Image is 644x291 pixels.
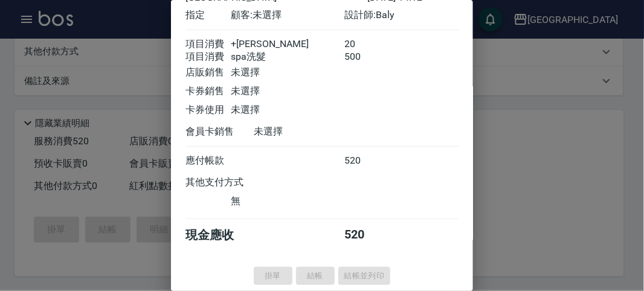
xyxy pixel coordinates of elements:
div: 卡券使用 [185,104,231,117]
div: 未選擇 [254,126,367,138]
div: 應付帳款 [185,155,231,167]
div: 項目消費 [185,38,231,51]
div: 500 [345,51,390,63]
div: 會員卡銷售 [185,126,254,138]
div: 520 [345,227,390,243]
div: 其他支付方式 [185,176,277,189]
div: 項目消費 [185,51,231,63]
div: 無 [231,195,344,208]
div: 卡券銷售 [185,85,231,98]
div: +[PERSON_NAME] [231,38,344,51]
div: 未選擇 [231,66,344,79]
div: 指定 [185,9,231,22]
div: 未選擇 [231,85,344,98]
div: 520 [345,155,390,167]
div: 店販銷售 [185,66,231,79]
div: spa洗髮 [231,51,344,63]
div: 現金應收 [185,227,254,243]
div: 未選擇 [231,104,344,117]
div: 20 [345,38,390,51]
div: 設計師: Baly [345,9,459,22]
div: 顧客: 未選擇 [231,9,344,22]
